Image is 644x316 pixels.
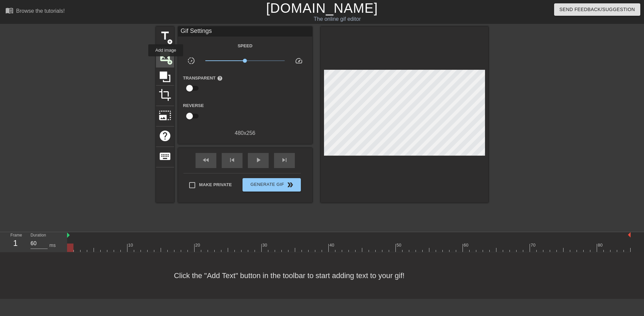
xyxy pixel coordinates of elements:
div: Gif Settings [178,27,312,37]
label: Reverse [183,102,204,109]
div: Browse the tutorials! [16,8,65,14]
div: 30 [262,242,268,249]
span: keyboard [159,150,171,163]
div: 70 [531,242,537,249]
div: The online gif editor [218,15,457,23]
div: 480 x 256 [178,129,312,137]
label: Transparent [183,75,223,82]
div: 80 [598,242,604,249]
label: Duration [31,233,46,238]
div: Frame [5,232,25,252]
span: add_circle [167,59,173,65]
button: Generate Gif [243,178,301,192]
span: help [159,129,171,142]
div: 10 [128,242,134,249]
a: [DOMAIN_NAME] [266,1,378,15]
span: Send Feedback/Suggestion [559,5,635,14]
span: add_circle [167,39,173,45]
span: image [159,50,171,63]
span: speed [295,57,303,65]
span: double_arrow [286,181,294,189]
a: Browse the tutorials! [5,6,65,17]
span: fast_rewind [202,156,210,164]
span: photo_size_select_large [159,109,171,122]
div: ms [49,242,56,249]
div: 1 [10,237,20,249]
label: Speed [237,43,252,49]
div: 50 [396,242,402,249]
span: title [159,30,171,42]
span: Make Private [199,181,232,188]
div: 20 [195,242,201,249]
span: help [217,75,223,81]
span: skip_previous [228,156,236,164]
span: crop [159,89,171,101]
div: 40 [329,242,335,249]
div: 60 [464,242,470,249]
span: play_arrow [254,156,262,164]
button: Send Feedback/Suggestion [554,3,640,16]
span: Generate Gif [245,181,298,189]
span: skip_next [280,156,288,164]
span: slow_motion_video [187,57,195,65]
span: menu_book [5,6,13,14]
img: bound-end.png [628,232,631,238]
